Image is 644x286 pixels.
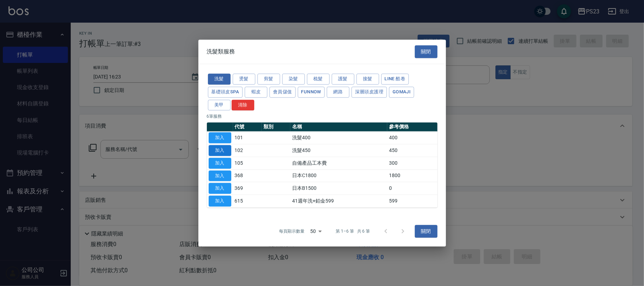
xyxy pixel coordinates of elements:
[208,74,231,84] button: 洗髮
[233,182,262,195] td: 369
[415,225,437,238] button: 關閉
[387,182,437,195] td: 0
[233,123,262,132] th: 代號
[269,87,296,98] button: 會員儲值
[332,74,354,84] button: 護髮
[209,170,231,181] button: 加入
[387,157,437,170] td: 300
[257,74,280,84] button: 剪髮
[209,183,231,194] button: 加入
[387,144,437,157] td: 450
[307,222,324,241] div: 50
[290,132,387,144] td: 洗髮400
[290,157,387,170] td: 自備產品工本費
[208,100,231,111] button: 美甲
[233,74,255,84] button: 燙髮
[387,195,437,208] td: 599
[233,169,262,182] td: 368
[336,228,370,234] p: 第 1–6 筆 共 6 筆
[387,132,437,144] td: 400
[208,87,243,98] button: 基礎頭皮SPA
[282,74,305,84] button: 染髮
[290,195,387,208] td: 41週年洗+鉑金599
[233,144,262,157] td: 102
[389,87,414,98] button: Gomaji
[233,132,262,144] td: 101
[290,182,387,195] td: 日本B1500
[209,145,231,156] button: 加入
[209,158,231,169] button: 加入
[327,87,349,98] button: 網路
[381,74,409,84] button: LINE 酷卷
[290,144,387,157] td: 洗髮450
[233,157,262,170] td: 105
[387,123,437,132] th: 參考價格
[290,169,387,182] td: 日本C1800
[209,195,231,206] button: 加入
[262,123,290,132] th: 類別
[387,169,437,182] td: 1800
[232,100,254,111] button: 清除
[233,195,262,208] td: 615
[279,228,304,234] p: 每頁顯示數量
[356,74,379,84] button: 接髮
[290,123,387,132] th: 名稱
[298,87,325,98] button: FUNNOW
[415,45,437,58] button: 關閉
[352,87,387,98] button: 深層頭皮護理
[245,87,267,98] button: 蝦皮
[209,133,231,144] button: 加入
[207,48,235,55] span: 洗髮類服務
[307,74,330,84] button: 梳髮
[207,113,437,120] p: 6 筆服務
